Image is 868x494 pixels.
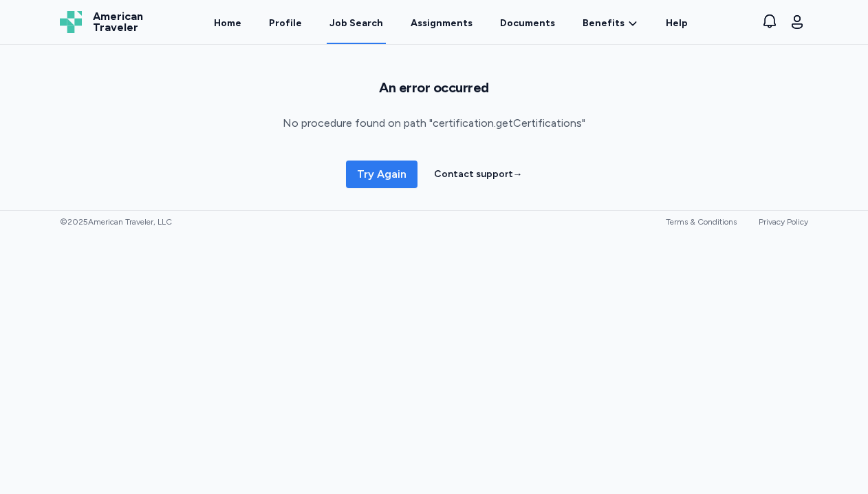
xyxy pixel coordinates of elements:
a: Contact support [434,167,523,181]
a: Terms & Conditions [666,217,737,227]
h1: An error occurred [22,78,846,97]
p: No procedure found on path "certification.getCertifications" [22,114,846,133]
a: Privacy Policy [759,217,808,227]
div: Job Search [329,17,383,30]
a: Benefits [583,17,638,30]
button: Try Again [346,161,417,188]
span: Benefits [583,17,625,30]
img: Logo [60,11,82,33]
span: → [513,168,523,180]
a: Job Search [327,1,386,44]
span: Try Again [357,166,406,183]
span: American Traveler [93,11,143,33]
span: © 2025 American Traveler, LLC [60,216,172,227]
